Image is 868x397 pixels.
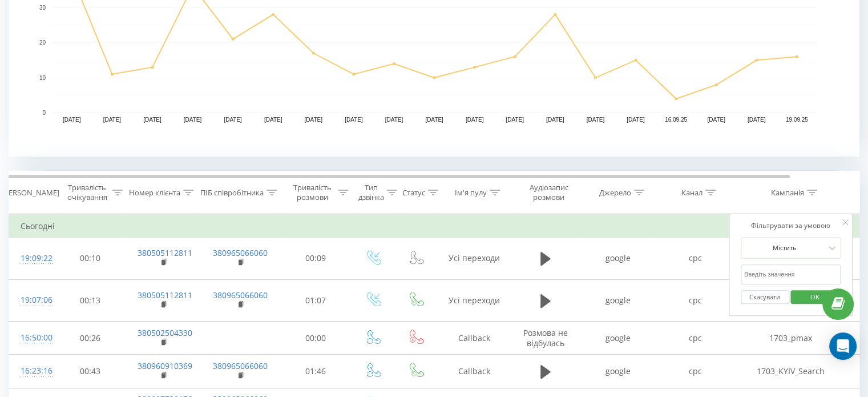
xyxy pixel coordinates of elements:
[39,5,46,11] text: 30
[734,355,848,388] td: 1703_KYIV_Search
[385,117,403,123] text: [DATE]
[138,290,192,300] a: 380505112811
[786,117,808,123] text: 19.09.25
[748,117,766,123] text: [DATE]
[63,117,81,123] text: [DATE]
[437,355,511,388] td: Callback
[280,322,352,355] td: 00:00
[280,279,352,322] td: 01:07
[741,264,841,284] input: Введіть значення
[657,322,734,355] td: cpc
[506,117,524,123] text: [DATE]
[138,247,192,258] a: 380505112811
[2,188,59,198] div: [PERSON_NAME]
[734,322,848,355] td: 1703_pmax
[213,360,268,371] a: 380965066060
[200,188,264,198] div: ПІБ співробітника
[455,188,487,198] div: Ім'я пулу
[599,188,631,198] div: Джерело
[55,355,126,388] td: 00:43
[437,238,511,280] td: Усі переходи
[829,332,857,360] div: Open Intercom Messenger
[741,290,789,304] button: Скасувати
[21,327,43,349] div: 16:50:00
[580,279,657,322] td: google
[657,355,734,388] td: cpc
[799,288,831,306] span: OK
[466,117,484,123] text: [DATE]
[55,279,126,322] td: 00:13
[39,39,46,46] text: 20
[580,355,657,388] td: google
[55,238,126,280] td: 00:10
[402,188,425,198] div: Статус
[64,183,110,202] div: Тривалість очікування
[707,117,725,123] text: [DATE]
[627,117,645,123] text: [DATE]
[213,247,268,258] a: 380965066060
[103,117,122,123] text: [DATE]
[546,117,564,123] text: [DATE]
[681,188,703,198] div: Канал
[345,117,363,123] text: [DATE]
[21,289,43,311] div: 19:07:06
[21,247,43,270] div: 19:09:22
[138,360,192,371] a: 380960910369
[425,117,443,123] text: [DATE]
[437,279,511,322] td: Усі переходи
[138,327,192,338] a: 380502504330
[21,360,43,382] div: 16:23:16
[290,183,335,202] div: Тривалість розмови
[580,238,657,280] td: google
[129,188,180,198] div: Номер клієнта
[42,110,46,116] text: 0
[791,290,839,304] button: OK
[280,238,352,280] td: 00:09
[358,183,384,202] div: Тип дзвінка
[264,117,282,123] text: [DATE]
[657,238,734,280] td: cpc
[657,279,734,322] td: cpc
[521,183,576,202] div: Аудіозапис розмови
[437,322,511,355] td: Callback
[143,117,162,123] text: [DATE]
[665,117,687,123] text: 16.09.25
[771,188,804,198] div: Кампанія
[741,220,841,231] div: Фільтрувати за умовою
[523,327,568,348] span: Розмова не відбулась
[280,355,352,388] td: 01:46
[305,117,323,123] text: [DATE]
[184,117,202,123] text: [DATE]
[39,75,46,81] text: 10
[55,322,126,355] td: 00:26
[580,322,657,355] td: google
[224,117,242,123] text: [DATE]
[213,290,268,300] a: 380965066060
[587,117,605,123] text: [DATE]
